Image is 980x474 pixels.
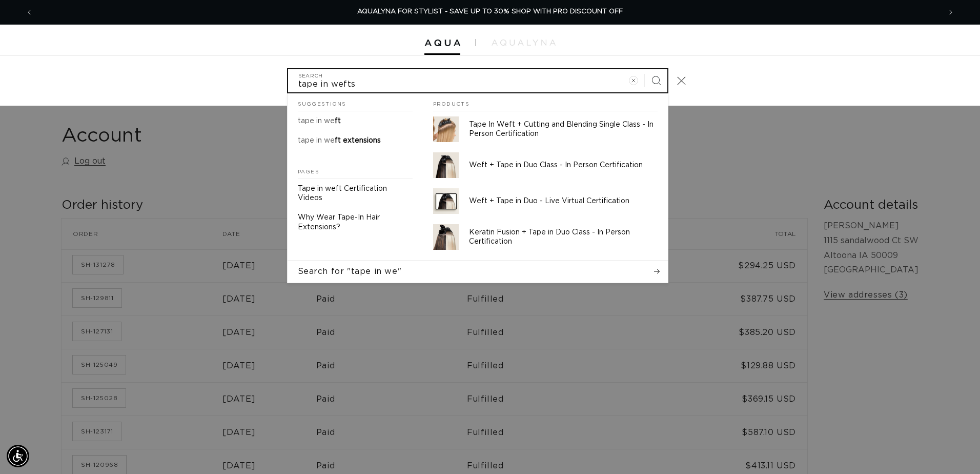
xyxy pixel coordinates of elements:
p: Tape In Weft + Cutting and Blending Single Class - In Person Certification [469,120,658,139]
mark: tape in we [298,137,335,144]
button: Search [645,69,667,92]
button: Close [670,69,693,92]
img: Weft + Tape in Duo - Live Virtual Certification [433,188,459,214]
span: AQUALYNA FOR STYLIST - SAVE UP TO 30% SHOP WITH PRO DISCOUNT OFF [357,8,623,15]
input: Search [288,69,667,92]
iframe: Chat Widget [929,425,980,474]
h2: Pages [298,161,413,180]
a: Tape in weft Certification Videos [288,179,423,208]
button: Next announcement [940,3,962,22]
span: Search for "tape in we" [298,266,402,277]
h2: Suggestions [298,93,413,112]
p: tape in weft [298,116,341,126]
button: Clear search term [622,69,645,92]
a: Weft + Tape in Duo Class - In Person Certification [423,147,668,183]
div: Accessibility Menu [7,445,29,467]
img: aqualyna.com [492,39,556,46]
a: Keratin Fusion + Tape in Duo Class - In Person Certification [423,219,668,255]
img: Keratin Fusion + Tape in Duo Class - In Person Certification [433,224,459,250]
p: Weft + Tape in Duo Class - In Person Certification [469,161,658,170]
p: Keratin Fusion + Tape in Duo Class - In Person Certification [469,228,658,246]
mark: tape in we [298,117,335,125]
p: Tape in weft Certification Videos [298,184,413,203]
a: Tape In Weft + Cutting and Blending Single Class - In Person Certification [423,111,668,147]
p: tape in weft extensions [298,136,381,145]
a: tape in weft [288,111,423,131]
a: Weft + Tape in Duo - Live Virtual Certification [423,183,668,219]
button: Previous announcement [18,3,40,22]
a: tape in weft extensions [288,131,423,150]
p: Weft + Tape in Duo - Live Virtual Certification [469,196,658,206]
p: Why Wear Tape-In Hair Extensions? [298,213,413,231]
img: Aqua Hair Extensions [424,39,460,47]
h2: Products [433,93,658,112]
img: Weft + Tape in Duo Class - In Person Certification [433,152,459,178]
img: Tape In Weft + Cutting and Blending Single Class - In Person Certification [433,116,459,142]
a: Why Wear Tape-In Hair Extensions? [288,208,423,236]
span: ft [335,117,341,125]
span: ft extensions [335,137,381,144]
